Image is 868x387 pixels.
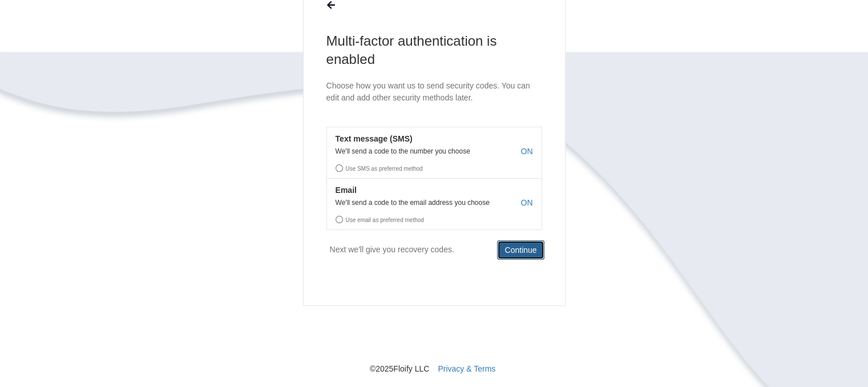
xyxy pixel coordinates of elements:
[438,364,495,373] a: Privacy & Terms
[327,184,357,196] em: Email
[326,127,542,178] button: Text message (SMS)We'll send a code to the number you chooseONUse SMS as preferred method
[326,32,542,68] h1: Multi-factor authentication is enabled
[326,178,542,230] button: EmailWe'll send a code to the email address you chooseONUse email as preferred method
[327,209,542,227] label: Use email as preferred method
[327,133,413,144] em: Text message (SMS)
[327,199,542,207] p: We'll send a code to the email address you choose
[521,146,533,157] span: ON
[497,240,544,260] button: Continue
[336,164,343,172] input: Use SMS as preferred method
[327,147,542,155] p: We'll send a code to the number you choose
[521,197,533,208] span: ON
[327,158,542,175] label: Use SMS as preferred method
[336,216,343,223] input: Use email as preferred method
[330,240,454,259] p: Next we'll give you recovery codes.
[109,306,760,374] nav: © 2025 Floify LLC
[326,80,542,104] p: Choose how you want us to send security codes. You can edit and add other security methods later.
